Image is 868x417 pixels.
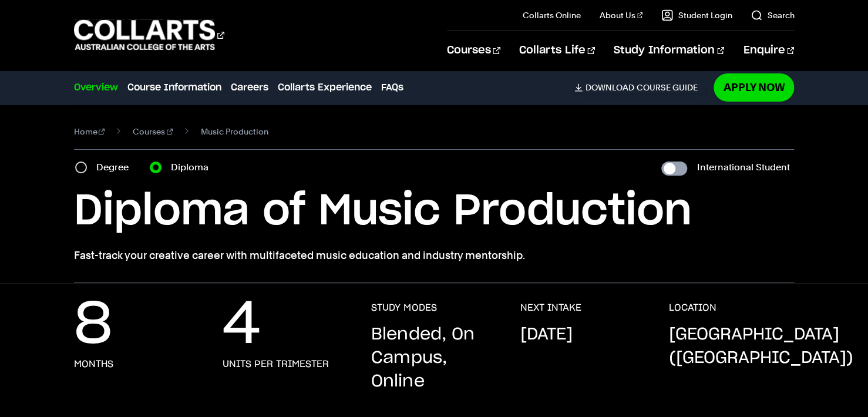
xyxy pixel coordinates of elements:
label: Diploma [171,159,216,176]
h3: LOCATION [669,302,716,314]
a: Collarts Life [519,31,595,70]
p: 8 [74,302,112,349]
p: Blended, On Campus, Online [371,323,496,394]
h3: units per trimester [223,358,329,370]
h3: NEXT INTAKE [520,302,581,314]
h3: STUDY MODES [371,302,436,314]
a: Overview [74,80,118,95]
a: Enquire [743,31,794,70]
a: About Us [600,9,643,21]
label: Degree [96,159,136,176]
p: [DATE] [520,323,573,347]
a: DownloadCourse Guide [574,82,706,93]
div: Go to homepage [74,18,224,52]
p: Fast-track your creative career with multifaceted music education and industry mentorship. [74,247,795,264]
a: Search [751,9,794,21]
a: Collarts Experience [278,80,372,95]
a: Apply Now [714,73,794,101]
h1: Diploma of Music Production [74,185,795,238]
a: Courses [133,123,173,140]
label: International Student [697,159,789,176]
a: FAQs [381,80,403,95]
a: Home [74,123,105,140]
a: Courses [447,31,500,70]
a: Course Information [127,80,221,95]
span: Download [585,82,634,93]
a: Student Login [661,9,732,21]
span: Music Production [201,123,268,140]
a: Careers [231,80,268,95]
p: [GEOGRAPHIC_DATA] ([GEOGRAPHIC_DATA]) [669,323,853,370]
h3: months [74,358,113,370]
p: 4 [223,302,261,349]
a: Study Information [614,31,724,70]
a: Collarts Online [523,9,581,21]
